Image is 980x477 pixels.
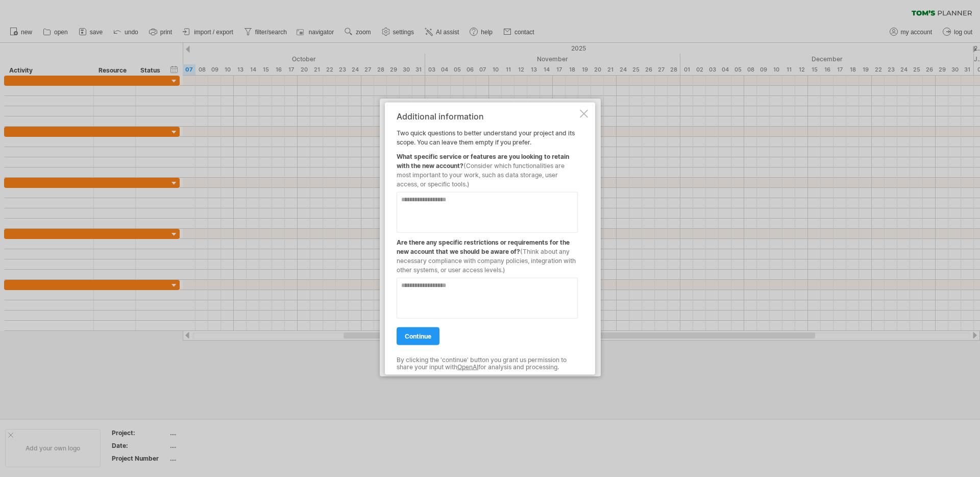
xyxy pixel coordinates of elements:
[397,356,578,371] div: By clicking the 'continue' button you grant us permission to share your input with for analysis a...
[397,248,576,274] span: (Think about any necessary compliance with company policies, integration with other systems, or u...
[397,162,565,188] span: (Consider which functionalities are most important to your work, such as data storage, user acces...
[397,112,578,366] div: Two quick questions to better understand your project and its scope. You can leave them empty if ...
[405,332,431,340] span: continue
[457,363,478,371] a: OpenAI
[397,147,578,189] div: What specific service or features are you looking to retain with the new account?
[397,327,439,345] a: continue
[397,112,578,121] div: Additional information
[397,233,578,275] div: Are there any specific restrictions or requirements for the new account that we should be aware of?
